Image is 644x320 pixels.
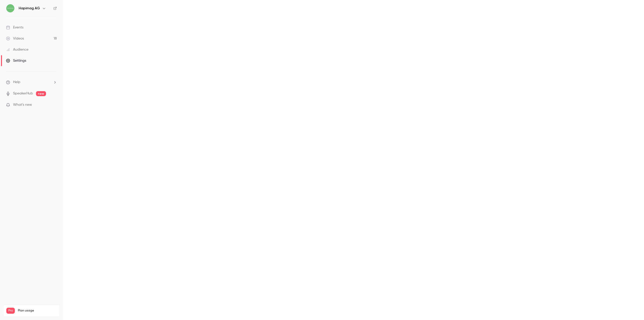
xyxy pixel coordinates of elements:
span: Plan usage [18,309,57,313]
img: Hapimag AG [6,4,14,12]
iframe: Noticeable Trigger [51,103,57,107]
span: What's new [13,102,32,108]
div: Settings [6,58,26,63]
h6: Hapimag AG [19,6,40,11]
span: Help [13,80,20,85]
div: Videos [6,36,24,41]
div: Events [6,25,23,30]
span: new [36,91,46,96]
span: Pro [6,308,15,314]
li: help-dropdown-opener [6,80,57,85]
a: SpeakerHub [13,91,33,96]
div: Audience [6,47,28,52]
